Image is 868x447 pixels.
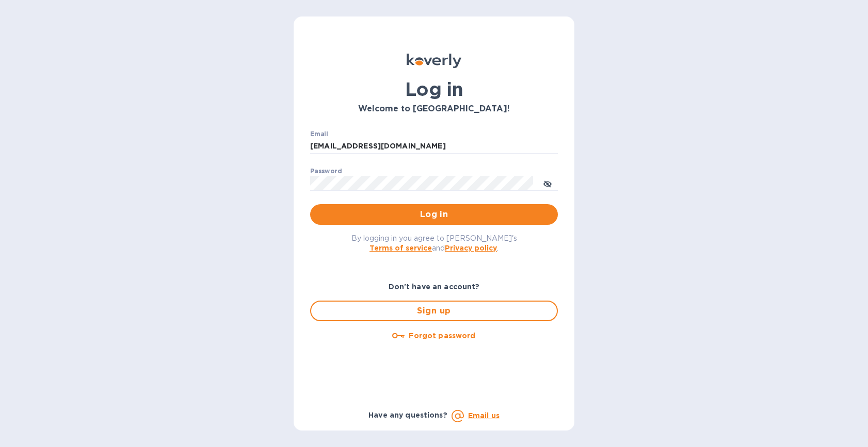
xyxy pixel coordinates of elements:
b: Have any questions? [368,411,447,419]
label: Password [310,168,342,174]
span: Sign up [319,305,549,317]
button: Sign up [310,301,558,321]
b: Don't have an account? [389,283,480,291]
button: Log in [310,204,558,225]
h3: Welcome to [GEOGRAPHIC_DATA]! [310,104,558,114]
h1: Log in [310,78,558,100]
input: Enter email address [310,139,558,154]
span: Log in [318,208,550,221]
a: Privacy policy [445,244,497,252]
a: Terms of service [369,244,432,252]
button: toggle password visibility [537,173,558,193]
label: Email [310,131,328,137]
u: Forgot password [409,332,475,340]
span: By logging in you agree to [PERSON_NAME]'s and . [351,234,517,252]
a: Email us [468,411,500,420]
img: Koverly [407,54,461,68]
